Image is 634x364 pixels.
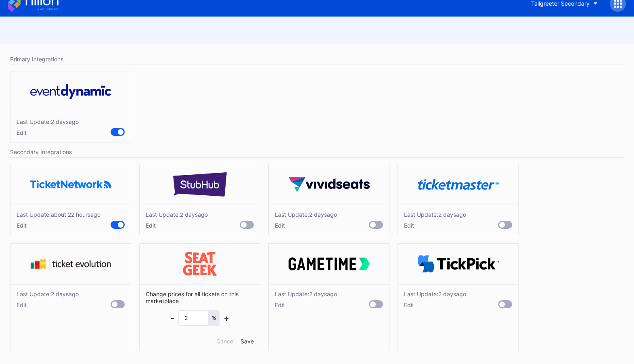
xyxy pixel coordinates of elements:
img: ticketNetwork.png [30,180,111,188]
div: Last Update: 2 days ago [275,211,337,218]
div: Edit [275,301,337,308]
img: TickPick_logo.svg [418,255,499,273]
div: Last Update: about 22 hours ago [17,211,100,218]
div: Edit [17,222,100,229]
div: Edit [146,222,208,229]
div: Edit [404,222,466,229]
div: Edit [17,301,79,308]
div: Last Update: 2 days ago [275,291,337,297]
div: Change prices for all tickets on this marketplace [140,284,260,351]
div: % [209,310,220,326]
div: + [224,313,230,323]
div: Last Update: 2 days ago [17,118,79,125]
div: Secondary Integrations [10,146,624,158]
div: Last Update: 2 days ago [404,291,466,297]
img: eventDynamic.svg [30,84,111,99]
img: gametime.svg [289,257,370,270]
img: stubHub.svg [159,172,241,197]
img: ticketmaster.svg [418,179,499,190]
div: Save [241,338,254,345]
img: tevo.svg [30,258,111,270]
div: Edit [17,129,79,136]
div: Edit [404,301,466,308]
div: Cancel [216,338,234,345]
div: Primary Integrations [10,54,624,65]
div: Last Update: 2 days ago [404,211,466,218]
div: Last Update: 2 days ago [146,211,208,218]
img: seatGeek.svg [159,252,241,276]
div: - [170,313,174,323]
div: Last Update: 2 days ago [17,291,79,297]
div: Edit [275,222,337,229]
img: vividSeats.svg [289,177,370,192]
